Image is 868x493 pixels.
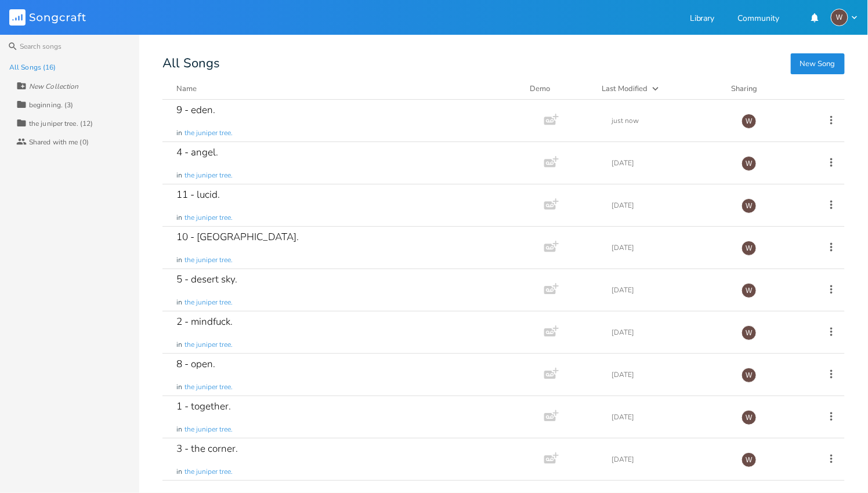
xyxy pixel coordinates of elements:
[176,255,182,265] span: in
[742,241,757,256] div: willem
[176,171,182,180] span: in
[612,202,728,209] div: [DATE]
[742,283,757,298] div: willem
[162,58,845,69] div: All Songs
[612,117,728,124] div: just now
[831,9,859,26] button: W
[185,128,233,138] span: the juniper tree.
[185,255,233,265] span: the juniper tree.
[176,213,182,223] span: in
[176,274,237,284] div: 5 - desert sky.
[176,425,182,434] span: in
[29,83,78,90] div: New Collection
[602,83,718,95] button: Last Modified
[176,467,182,477] span: in
[176,147,218,157] div: 4 - angel.
[176,382,182,392] span: in
[742,198,757,213] div: willem
[742,452,757,467] div: willem
[176,401,231,411] div: 1 - together.
[176,190,220,200] div: 11 - lucid.
[612,329,728,336] div: [DATE]
[185,171,233,180] span: the juniper tree.
[29,101,73,108] div: beginning. (3)
[176,444,238,454] div: 3 - the corner.
[185,467,233,477] span: the juniper tree.
[176,340,182,350] span: in
[185,425,233,434] span: the juniper tree.
[185,340,233,350] span: the juniper tree.
[732,83,801,95] div: Sharing
[29,120,93,127] div: the juniper tree. (12)
[185,298,233,307] span: the juniper tree.
[791,53,845,74] button: New Song
[176,298,182,307] span: in
[742,368,757,383] div: willem
[742,325,757,340] div: willem
[690,14,715,24] a: Library
[612,414,728,420] div: [DATE]
[602,84,648,94] div: Last Modified
[612,244,728,251] div: [DATE]
[176,232,299,242] div: 10 - [GEOGRAPHIC_DATA].
[742,156,757,171] div: willem
[530,83,588,95] div: Demo
[612,287,728,293] div: [DATE]
[612,159,728,166] div: [DATE]
[176,105,215,115] div: 9 - eden.
[185,382,233,392] span: the juniper tree.
[738,14,780,24] a: Community
[612,456,728,463] div: [DATE]
[185,213,233,223] span: the juniper tree.
[9,64,56,71] div: All Songs (16)
[176,84,197,94] div: Name
[176,317,233,327] div: 2 - mindfuck.
[176,359,215,369] div: 8 - open.
[176,83,516,95] button: Name
[176,128,182,138] span: in
[831,9,848,26] div: willem
[742,114,757,129] div: willem
[742,410,757,425] div: willem
[612,371,728,378] div: [DATE]
[29,139,89,146] div: Shared with me (0)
